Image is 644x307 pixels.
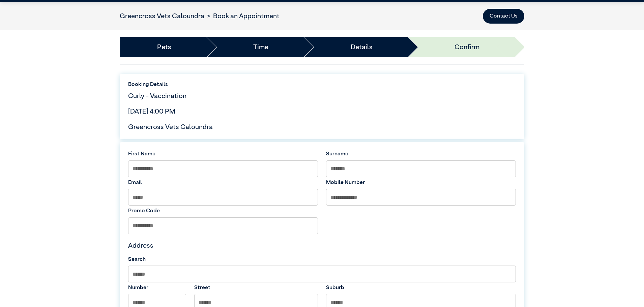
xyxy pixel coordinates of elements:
input: Search by Suburb [128,266,516,282]
a: Greencross Vets Caloundra [120,13,204,20]
a: Pets [157,42,171,52]
label: Search [128,255,516,264]
label: Number [128,284,186,292]
li: Book an Appointment [204,11,280,21]
h4: Address [128,242,516,250]
button: Contact Us [483,9,524,24]
label: Email [128,179,318,187]
label: Booking Details [128,81,516,89]
label: Suburb [326,284,516,292]
span: [DATE] 4:00 PM [128,108,175,115]
a: Details [351,42,373,52]
label: First Name [128,150,318,158]
label: Surname [326,150,516,158]
a: Time [253,42,268,52]
label: Promo Code [128,207,318,215]
span: Curly - Vaccination [128,93,186,99]
label: Street [194,284,318,292]
span: Greencross Vets Caloundra [128,124,213,130]
label: Mobile Number [326,179,516,187]
nav: breadcrumb [120,11,280,21]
